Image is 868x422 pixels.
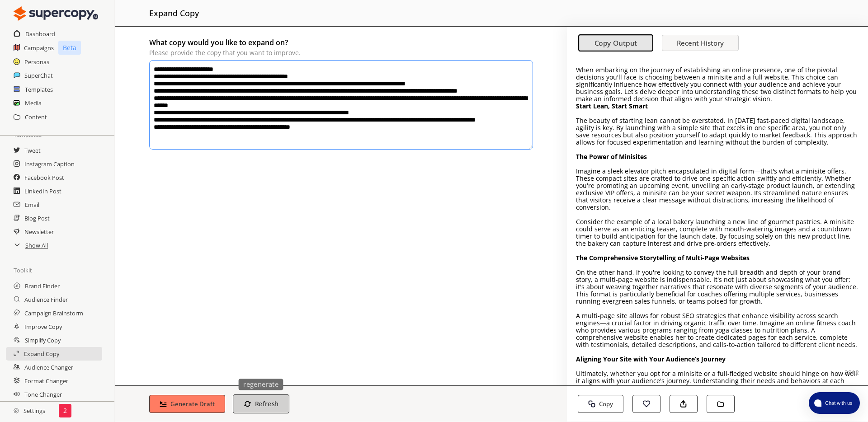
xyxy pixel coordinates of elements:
[14,408,19,413] img: Close
[149,60,533,150] textarea: originalCopy-textarea
[25,279,60,293] a: Brand Finder
[25,110,47,124] a: Content
[24,171,64,184] a: Facebook Post
[599,400,613,408] b: Copy
[576,66,859,103] p: When embarking on the journey of establishing an online presence, one of the pivotal decisions yo...
[576,312,859,348] p: A multi-page site allows for robust SEO strategies that enhance visibility across search engines—...
[149,5,199,22] h2: expand copy
[576,102,648,110] strong: Start Lean, Start Smart
[578,395,623,413] button: Copy
[24,184,61,198] a: LinkedIn Post
[576,168,859,211] p: Imagine a sleek elevator pitch encapsulated in digital form—that's what a minisite offers. These ...
[24,41,54,55] a: Campaigns
[25,333,61,347] a: Simplify Copy
[24,225,54,239] a: Newsletter
[576,218,859,247] p: Consider the example of a local bakery launching a new line of gourmet pastries. A minisite could...
[24,55,49,69] a: Personas
[25,96,42,110] a: Media
[24,144,41,157] a: Tweet
[677,38,724,47] b: Recent History
[14,5,98,23] img: Close
[25,239,48,252] a: Show All
[233,394,289,413] button: Refreshregenerate
[809,392,860,414] button: atlas-launcher
[25,83,53,96] a: Templates
[24,306,83,320] a: Campaign Brainstorm
[24,361,73,374] a: Audience Changer
[149,395,225,413] button: Generate Draft
[576,269,859,305] p: On the other hand, if you're looking to convey the full breadth and depth of your brand story, a ...
[821,399,854,407] span: Chat with us
[662,35,739,51] button: Recent History
[24,347,59,361] a: Expand Copy
[58,41,81,55] p: Beta
[63,407,67,414] p: 2
[24,374,68,388] a: Format Changer
[576,253,750,262] strong: The Comprehensive Storytelling of Multi-Page Websites
[576,117,859,146] p: The beauty of starting lean cannot be overstated. In [DATE] fast-paced digital landscape, agility...
[149,49,533,56] p: Please provide the copy that you want to improve.
[25,27,55,41] a: Dashboard
[25,198,39,211] a: Email
[255,399,278,408] b: Refresh
[24,211,50,225] a: Blog Post
[24,69,53,82] a: SuperChat
[238,379,283,390] p: regenerate
[578,35,653,52] button: Copy Output
[576,152,647,161] strong: The Power of Minisites
[24,388,62,401] a: Tone Changer
[594,38,637,48] b: Copy Output
[24,293,68,306] a: Audience Finder
[24,320,62,333] a: Improve Copy
[844,369,859,376] p: 3812
[170,400,215,408] b: Generate Draft
[24,157,75,171] a: Instagram Caption
[149,36,533,49] h2: What copy would you like to expand on?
